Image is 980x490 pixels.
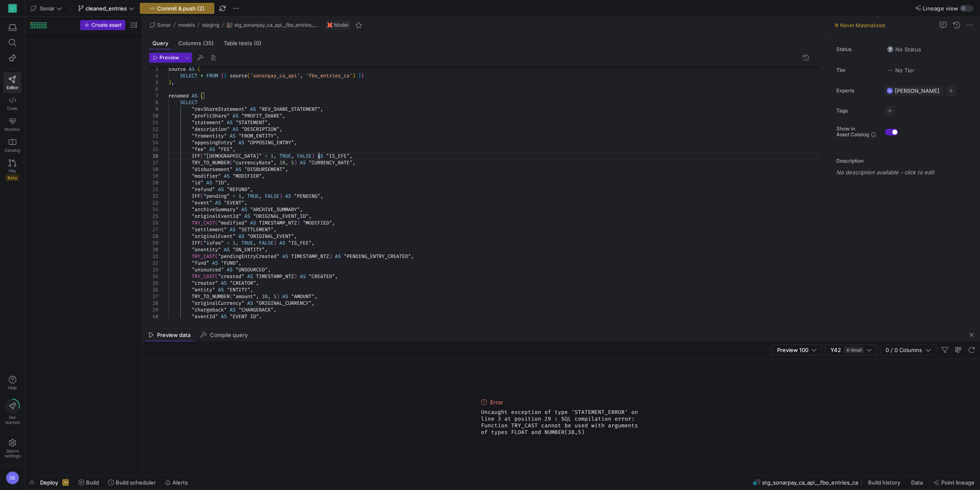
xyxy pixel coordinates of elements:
[218,219,247,226] span: "modified"
[236,119,268,126] span: "STATEMENT"
[168,66,186,72] span: source
[149,273,158,280] div: 34
[288,240,311,246] span: "IS_FEE"
[180,99,198,106] span: SELECT
[329,253,332,260] span: )
[300,206,303,213] span: ,
[247,233,294,240] span: "ORIGINAL_EVENT"
[192,173,221,179] span: "modifier"
[218,286,224,293] span: AS
[887,67,894,74] img: No tier
[200,20,221,30] button: staging
[8,4,17,13] div: S
[234,22,319,28] span: stg_sonarpay_ca_api__fbo_entries_ca
[192,219,215,226] span: TRY_CAST
[203,240,224,246] span: "isFee"
[230,293,233,300] span: (
[836,88,878,94] span: Experts
[279,240,285,246] span: AS
[230,72,247,79] span: source
[250,219,256,226] span: AS
[200,153,203,159] span: (
[3,114,21,135] a: Monitor
[140,3,214,14] button: Commit & push (2)
[206,179,212,186] span: AS
[192,119,224,126] span: "statement"
[256,280,259,286] span: ,
[149,186,158,193] div: 21
[192,139,236,146] span: "opposingEntry"
[885,44,923,55] button: No statusNo Status
[309,159,352,166] span: "CURRENCY_RATE"
[238,233,244,240] span: AS
[326,153,349,159] span: "IS_EFE"
[294,193,320,199] span: "PENDING"
[221,260,238,266] span: "FUND"
[265,153,268,159] span: =
[320,193,323,199] span: ,
[149,166,158,173] div: 18
[149,72,158,79] div: 4
[149,126,158,133] div: 12
[244,199,247,206] span: ,
[157,22,171,28] span: Sonar
[262,293,268,300] span: 38
[238,226,273,233] span: "SETTLEMENT"
[941,479,975,486] span: Point lineage
[320,106,323,112] span: ,
[907,475,928,490] button: Data
[192,179,203,186] span: "id"
[291,153,294,159] span: ,
[3,396,21,428] button: Getstarted
[149,266,158,273] div: 33
[192,253,215,260] span: TRY_CAST
[294,159,297,166] span: )
[149,99,158,106] div: 8
[75,475,103,490] button: Build
[282,112,285,119] span: ,
[28,3,64,14] button: Sonar
[836,108,878,114] span: Tags
[297,219,300,226] span: )
[238,193,241,199] span: 1
[334,22,349,28] span: Model
[3,93,21,114] a: Code
[271,153,273,159] span: 1
[192,233,236,240] span: "originalEvent"
[149,106,158,112] div: 9
[203,193,230,199] span: "pending"
[3,135,21,156] a: Catalog
[149,193,158,199] div: 22
[149,146,158,153] div: 15
[192,193,200,199] span: IFF
[192,159,230,166] span: TRY_TO_NUMBER
[227,266,233,273] span: AS
[200,193,203,199] span: (
[273,159,276,166] span: ,
[192,92,198,99] span: AS
[259,219,297,226] span: TIMESTAMP_NTZ
[149,139,158,146] div: 14
[259,240,273,246] span: FALSE
[250,72,300,79] span: 'sonarpay_ca_api'
[3,1,21,15] a: S
[149,133,158,139] div: 13
[279,193,282,199] span: )
[230,133,236,139] span: AS
[227,286,250,293] span: "ENTITY"
[268,119,271,126] span: ,
[311,153,314,159] span: )
[215,253,218,260] span: (
[91,22,122,28] span: Create asset
[268,266,271,273] span: ,
[152,41,168,46] span: Query
[358,72,361,79] span: }
[335,273,338,280] span: ,
[244,213,250,219] span: AS
[218,253,279,260] span: "pendingEntryCreated"
[886,347,925,353] span: 0 / 0 Columns
[233,146,236,153] span: ,
[285,166,288,173] span: ,
[149,280,158,286] div: 35
[116,479,156,486] span: Build scheduler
